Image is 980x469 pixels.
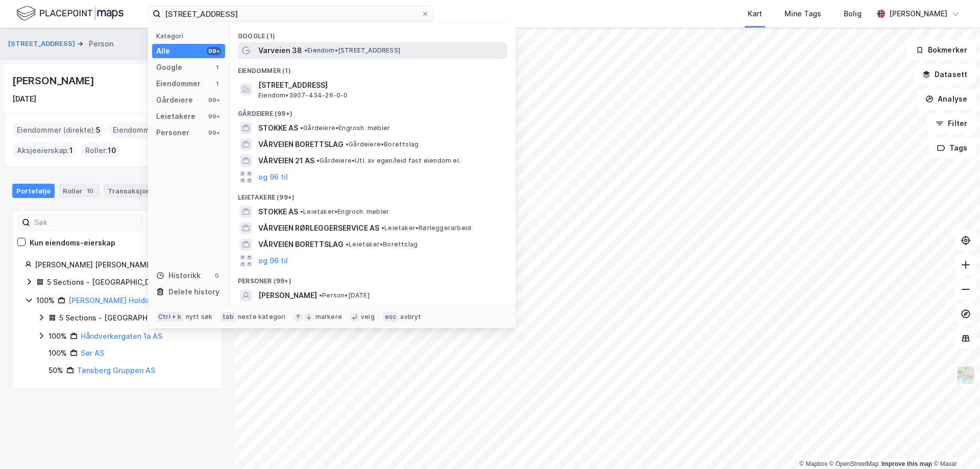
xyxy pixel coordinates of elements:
button: Datasett [914,64,976,85]
div: Historikk [156,269,201,282]
div: 99+ [207,112,221,120]
div: Gårdeiere (99+) [230,102,516,120]
iframe: Chat Widget [929,420,980,469]
div: 50% [48,364,63,377]
div: Person [89,38,113,50]
div: Delete history [168,286,219,298]
a: [PERSON_NAME] Holding AS [68,296,167,305]
div: 0 [213,271,221,280]
div: Google (1) [230,24,516,42]
div: 1 [213,63,221,71]
div: Portefølje [12,184,55,198]
img: logo.f888ab2527a4732fd821a326f86c7f29.svg [16,5,124,22]
span: • [300,208,303,215]
button: og 96 til [258,255,288,267]
div: Personer [156,127,189,139]
span: • [319,291,322,299]
span: VÅRVEIEN BORETTSLAG [258,238,344,251]
span: VÅRVEIEN RØRLEGGERSERVICE AS [258,222,379,234]
div: 100% [48,330,67,342]
span: Leietaker • Engrosh. møbler [300,208,389,216]
span: Person • [DATE] [319,291,370,300]
div: Aksjeeierskap : [13,142,77,159]
a: Mapbox [799,460,827,467]
span: VÅRVEIEN 21 AS [258,155,314,167]
div: avbryt [400,313,421,321]
span: • [304,46,307,54]
div: tab [220,312,236,322]
button: [STREET_ADDRESS] [8,39,77,49]
div: [PERSON_NAME] [889,8,947,20]
div: Alle [156,45,170,57]
div: 10 [85,186,95,196]
div: Roller : [81,142,120,159]
span: Gårdeiere • Borettslag [346,140,419,149]
span: 5 [96,124,101,136]
div: Bolig [844,8,862,20]
span: [PERSON_NAME] [258,289,317,302]
span: VÅRVEIEN BORETTSLAG [258,138,344,151]
button: Tags [928,138,976,158]
a: Tønsberg Gruppen AS [77,366,155,375]
span: • [316,157,320,164]
div: neste kategori [238,313,286,321]
span: • [381,224,384,232]
span: Eiendom • [STREET_ADDRESS] [304,46,400,55]
div: Mine Tags [785,8,821,20]
div: nytt søk [186,313,213,321]
div: Transaksjoner [104,184,174,198]
div: Google [156,61,182,73]
div: Kategori [156,32,225,40]
span: Gårdeiere • Engrosh. møbler [300,124,390,132]
div: 99+ [207,47,221,55]
span: Gårdeiere • Utl. av egen/leid fast eiendom el. [316,157,460,165]
a: Håndverkergaten 1a AS [81,332,162,340]
div: Kart [748,8,762,20]
img: Z [956,365,975,385]
input: Søk [30,215,142,230]
div: 100% [36,294,55,307]
span: Varveien 38 [258,44,302,57]
div: Roller [59,184,100,198]
input: Søk på adresse, matrikkel, gårdeiere, leietakere eller personer [161,6,421,21]
button: og 96 til [258,171,288,183]
span: 1 [69,144,73,157]
a: Improve this map [881,460,932,467]
span: • [346,240,349,248]
div: 99+ [207,129,221,137]
div: Leietakere [156,110,195,122]
span: 10 [108,144,116,157]
span: Leietaker • Rørleggerarbeid [381,224,471,232]
div: Kun eiendoms-eierskap [30,237,115,249]
div: esc [383,312,399,322]
div: 1 [213,80,221,88]
div: [PERSON_NAME] [12,72,96,89]
div: velg [361,313,375,321]
div: 5 Sections - [GEOGRAPHIC_DATA], 162/4 [47,276,190,288]
span: STOKKE AS [258,122,298,134]
button: Analyse [917,89,976,109]
div: Eiendommer (1) [230,59,516,77]
a: OpenStreetMap [829,460,879,467]
div: Eiendommer (direkte) : [13,122,105,138]
div: 99+ [207,96,221,104]
div: Leietakere (99+) [230,185,516,204]
div: [PERSON_NAME] [PERSON_NAME] [35,259,210,271]
div: 100% [48,347,67,359]
span: STOKKE AS [258,206,298,218]
span: Eiendom • 3907-434-26-0-0 [258,91,348,100]
div: 5 Sections - [GEOGRAPHIC_DATA], 162/4 [59,312,203,324]
span: • [300,124,303,132]
span: Leietaker • Borettslag [346,240,418,249]
span: • [346,140,349,148]
div: Gårdeiere [156,94,193,106]
span: [STREET_ADDRESS] [258,79,503,91]
div: Eiendommer [156,78,201,90]
button: Filter [927,113,976,134]
div: Eiendommer (Indirekte) : [109,122,207,138]
a: Sør AS [81,349,104,357]
div: Personer (99+) [230,269,516,287]
button: Bokmerker [907,40,976,60]
div: markere [315,313,342,321]
div: Kontrollprogram for chat [929,420,980,469]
